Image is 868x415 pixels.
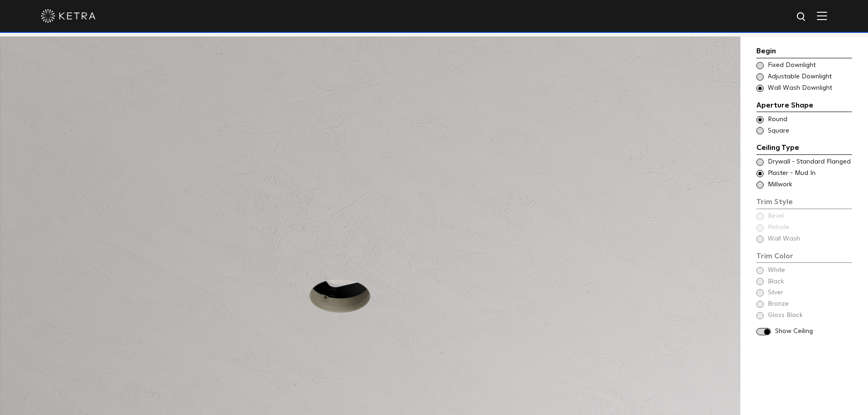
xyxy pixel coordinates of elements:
[768,115,851,124] span: Round
[817,11,827,20] img: Hamburger%20Nav.svg
[768,72,851,82] span: Adjustable Downlight
[768,61,851,70] span: Fixed Downlight
[775,327,852,336] span: Show Ceiling
[756,46,852,58] div: Begin
[768,158,851,167] span: Drywall - Standard Flanged
[768,169,851,178] span: Plaster - Mud In
[796,11,807,23] img: search icon
[756,142,852,155] div: Ceiling Type
[41,9,96,23] img: ketra-logo-2019-white
[756,100,852,113] div: Aperture Shape
[768,127,851,136] span: Square
[768,180,851,190] span: Millwork
[768,84,851,93] span: Wall Wash Downlight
